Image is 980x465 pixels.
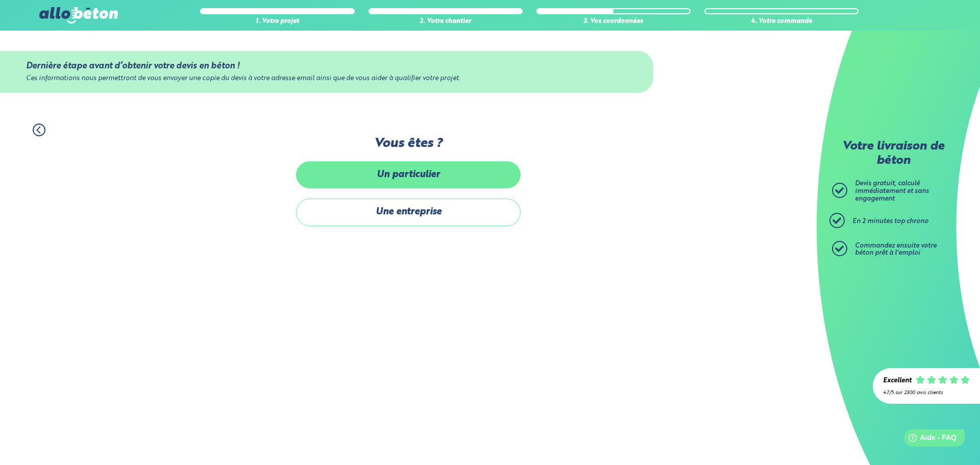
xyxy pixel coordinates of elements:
[296,199,521,226] label: Une entreprise
[536,18,691,26] div: 3. Vos coordonnées
[39,7,118,23] img: allobéton
[200,18,354,26] div: 1. Votre projet
[889,425,969,454] iframe: Help widget launcher
[296,161,521,188] label: Un particulier
[26,61,627,71] div: Dernière étape avant d’obtenir votre devis en béton !
[296,136,521,151] label: Vous êtes ?
[704,18,859,26] div: 4. Votre commande
[369,18,523,26] div: 2. Votre chantier
[26,75,627,83] div: Ces informations nous permettront de vous envoyer une copie du devis à votre adresse email ainsi ...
